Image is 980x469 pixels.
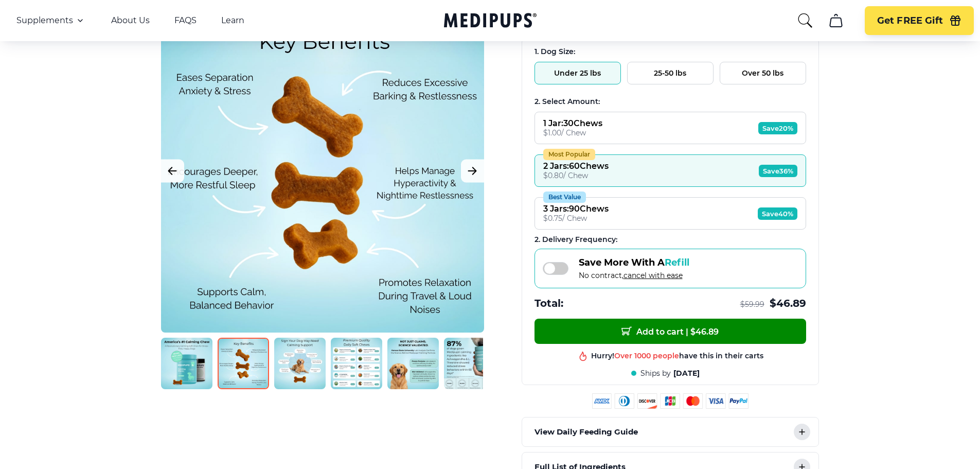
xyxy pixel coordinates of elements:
button: Previous Image [161,160,184,183]
p: View Daily Feeding Guide [534,426,638,438]
div: 1 Jar : 30 Chews [543,118,602,128]
span: Best product [631,359,680,369]
div: 2 Jars : 60 Chews [543,161,609,171]
span: Save 20% [758,122,797,134]
button: Over 50 lbs [720,62,806,84]
div: Best Value [543,192,586,203]
a: Medipups [444,11,537,32]
button: Supplements [16,14,86,27]
div: 2. Select Amount: [534,97,806,107]
button: Under 25 lbs [534,62,621,84]
span: Over 1000 people [614,347,679,356]
button: Add to cart | $46.89 [534,319,806,344]
span: Save 40% [758,207,797,220]
a: FAQS [174,15,197,26]
button: cart [824,8,848,33]
button: Get FREE Gift [865,6,974,35]
img: Calming Dog Chews | Natural Dog Supplements [274,338,326,389]
div: in this shop [631,359,724,369]
div: 1. Dog Size: [534,47,806,57]
span: $ 59.99 [740,300,764,309]
span: Get FREE Gift [877,15,943,27]
span: 2 . Delivery Frequency: [534,235,617,244]
a: About Us [111,15,150,26]
span: Save More With A [579,257,689,268]
span: Refill [665,257,689,268]
span: No contract, [579,271,689,280]
span: Supplements [16,15,73,26]
span: Add to cart | $ 46.89 [621,326,719,337]
div: Hurry! have this in their carts [591,347,763,357]
div: 3 Jars : 90 Chews [543,204,609,214]
img: Calming Dog Chews | Natural Dog Supplements [387,338,439,389]
img: Calming Dog Chews | Natural Dog Supplements [218,338,269,389]
img: payment methods [592,393,749,409]
span: Save 36% [759,165,797,177]
span: cancel with ease [623,271,683,280]
div: $ 1.00 / Chew [543,128,602,137]
button: search [797,12,813,29]
img: Calming Dog Chews | Natural Dog Supplements [331,338,382,389]
span: $ 46.89 [770,297,806,310]
div: $ 0.80 / Chew [543,171,609,180]
div: $ 0.75 / Chew [543,214,609,223]
span: Total: [534,297,563,310]
button: Most Popular2 Jars:60Chews$0.80/ ChewSave36% [534,154,806,187]
div: Most Popular [543,149,595,160]
span: Ships by [640,369,671,378]
button: 25-50 lbs [627,62,714,84]
a: Learn [221,15,244,26]
button: 1 Jar:30Chews$1.00/ ChewSave20% [534,112,806,144]
button: Next Image [461,160,484,183]
img: Calming Dog Chews | Natural Dog Supplements [161,338,212,389]
button: Best Value3 Jars:90Chews$0.75/ ChewSave40% [534,197,806,230]
img: Calming Dog Chews | Natural Dog Supplements [444,338,495,389]
span: [DATE] [673,369,700,378]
